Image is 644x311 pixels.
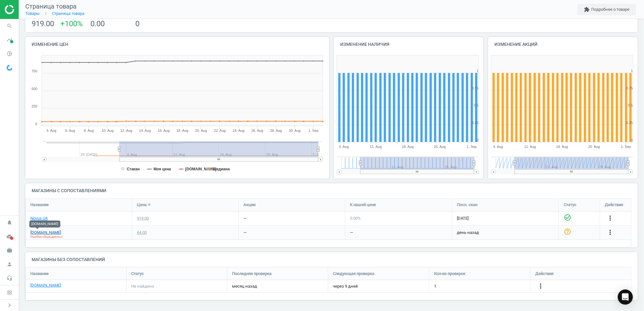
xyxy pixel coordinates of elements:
i: headset_mic [3,272,15,284]
tspan: 1. S… [313,153,322,156]
span: через 9 дней [333,284,358,289]
span: Статус [131,271,144,277]
span: Ошибка сбора данных [30,235,63,239]
div: Open Intercom Messenger [618,290,633,305]
span: месяц назад [232,284,323,289]
i: pie_chart_outlined [3,48,15,60]
span: Цена [137,202,147,208]
img: ajHJNr6hYgQAAAAASUVORK5CYII= [5,5,50,14]
i: arrow_downward [147,202,152,207]
i: notifications [3,216,15,229]
span: К нашей цене [350,202,376,208]
i: work [3,244,15,256]
text: 0 [477,138,479,142]
i: extension [584,7,590,12]
span: Название [30,271,49,277]
button: chevron_right [2,301,17,309]
i: check_circle_outline [564,214,571,221]
span: Посл. скан [457,202,477,208]
i: chevron_right [6,302,13,309]
tspan: 20. Aug [195,129,207,132]
tspan: 8. Aug [84,129,94,132]
text: 250 [32,104,37,108]
tspan: медиана [214,167,230,171]
span: Статус [564,202,576,208]
h4: Изменение наличия [334,37,483,52]
text: 1 [477,69,479,73]
span: Последняя проверка [232,271,272,277]
span: Действия [605,202,623,208]
text: 500 [32,87,37,91]
text: 0.5 [628,103,633,107]
span: Акции [243,202,255,208]
span: Действия [535,271,554,277]
span: 0.00 [90,19,105,28]
tspan: 30. Aug [289,129,301,132]
h4: Изменение цен [25,37,329,52]
div: — [243,230,247,235]
a: Страница товара [52,11,84,16]
tspan: 1. Sep [621,145,631,149]
h4: Магазины с сопоставлениями [25,183,638,198]
tspan: 28. Aug [270,129,282,132]
span: [DATE] [457,216,554,221]
tspan: 16. Aug [158,129,169,132]
a: Novus UA [30,216,48,221]
i: search [3,20,15,32]
tspan: 18. Aug [556,145,568,149]
a: [DOMAIN_NAME] [30,283,61,288]
tspan: 1. Sep [309,129,319,132]
i: cloud_done [3,230,15,242]
img: wGWNvw8QSZomAAAAABJRU5ErkJggg== [7,65,12,71]
text: 0.75 [626,86,633,90]
text: 0 [35,122,37,126]
tspan: 6. Aug [65,129,75,132]
span: день назад [457,230,554,235]
text: 0.5 [474,103,479,107]
tspan: 4. Aug [493,145,503,149]
tspan: 14. Aug [139,129,151,132]
button: extensionПодробнее о товаре [577,4,636,15]
tspan: 11. Aug [524,145,536,149]
a: [DOMAIN_NAME] [30,230,61,235]
a: Товары [25,11,40,16]
i: more_vert [606,214,614,222]
tspan: 4. Aug [339,145,349,149]
tspan: 22. Aug [214,129,226,132]
i: help_outline [564,228,571,235]
button: more_vert [606,214,614,223]
tspan: Стакан [127,167,140,171]
tspan: Моя цена [154,167,171,171]
tspan: 26. Aug [251,129,263,132]
div: — [243,216,247,221]
span: 0 [135,19,139,28]
div: — [350,230,353,235]
i: person [3,258,15,270]
tspan: 24. Aug [233,129,244,132]
tspan: 10. Aug [102,129,113,132]
tspan: 11. Aug [370,145,382,149]
text: 750 [32,69,37,73]
span: 0.00 % [350,216,361,221]
span: Страница товара [25,3,77,10]
tspan: [DOMAIN_NAME] [185,167,217,171]
span: Кол-во проверок [434,271,465,277]
text: 0.25 [626,121,633,125]
span: 919.00 [32,19,54,28]
tspan: 25. Aug [588,145,600,149]
h4: Магазины без сопоставлений [25,252,638,267]
span: Название [30,202,49,208]
i: more_vert [537,282,544,290]
i: more_vert [606,229,614,236]
span: Следующая проверка [333,271,374,277]
text: 0 [631,138,633,142]
text: 0.75 [472,86,479,90]
div: 919.00 [137,216,149,221]
tspan: 12. Aug [120,129,132,132]
div: 64.00 [137,230,147,235]
span: Не найдено [131,284,154,289]
text: 0.25 [472,121,479,125]
div: [DOMAIN_NAME] [29,220,60,227]
tspan: 18. Aug [402,145,414,149]
tspan: 1. Sep [467,145,477,149]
